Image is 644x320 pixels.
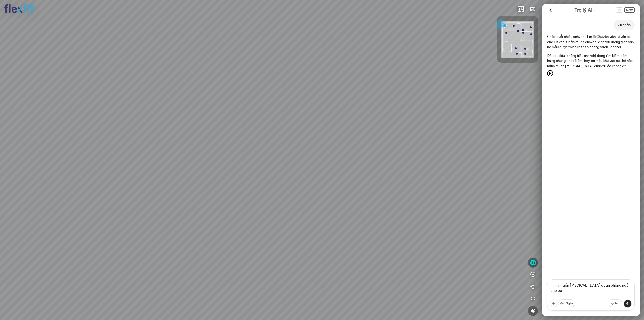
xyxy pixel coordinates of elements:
div: AI Guide options [574,6,596,14]
button: New Chat [624,7,635,13]
img: logo [4,4,34,13]
span: New [624,7,635,13]
span: VI [616,7,622,13]
p: Để bắt đầu, không biết anh/chị đang tìm kiếm cảm hứng chung cho tổ ấm, hay có một khu vực cụ thể ... [547,53,635,68]
button: Nói [609,299,622,307]
span: Trợ lý AI [574,7,592,14]
button: Nghe [558,299,575,307]
p: xin chào [618,22,631,27]
textarea: mình muốn [MEDICAL_DATA] quan phòng ngủ cho bé [547,279,635,311]
p: Chào buổi chiều anh/chị. Em là Chuyên viên tư vấn ảo của Flexfit. Chào mừng anh/chị đến với không... [547,34,635,49]
button: Change language [616,7,622,13]
img: Flexfit_Apt1_M__JKL4XAWR2ATG.png [501,21,534,58]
